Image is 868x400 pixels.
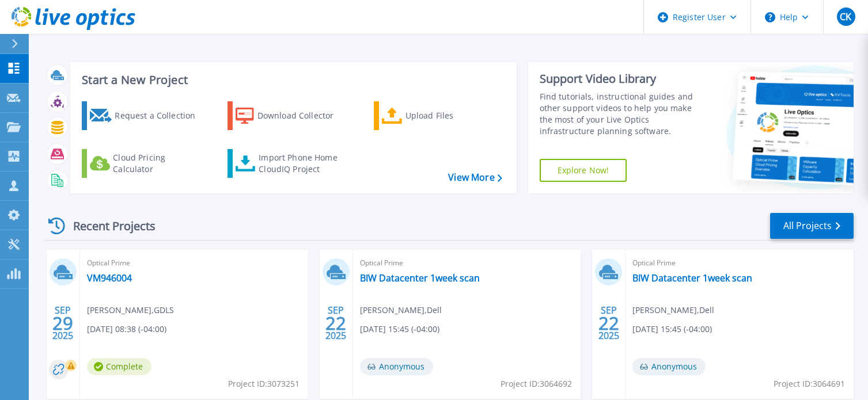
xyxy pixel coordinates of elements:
a: BIW Datacenter 1week scan [360,272,480,284]
span: Optical Prime [87,257,301,269]
a: Cloud Pricing Calculator [82,149,210,178]
div: Find tutorials, instructional guides and other support videos to help you make the most of your L... [540,91,703,137]
div: SEP 2025 [52,302,74,344]
div: Recent Projects [44,212,171,240]
span: 29 [52,318,73,328]
a: Request a Collection [82,101,210,130]
a: Explore Now! [540,159,627,182]
div: Import Phone Home CloudIQ Project [259,152,348,175]
a: Upload Files [374,101,502,130]
a: VM946004 [87,272,132,284]
div: Support Video Library [540,71,703,86]
div: Cloud Pricing Calculator [113,152,205,175]
span: [DATE] 15:45 (-04:00) [360,323,439,336]
span: 22 [325,318,346,328]
a: BIW Datacenter 1week scan [632,272,752,284]
span: Project ID: 3064691 [774,378,845,390]
span: [PERSON_NAME] , Dell [360,304,442,317]
span: Project ID: 3073251 [228,378,300,390]
div: Request a Collection [115,104,207,127]
span: Anonymous [632,358,706,375]
a: Download Collector [228,101,356,130]
div: Upload Files [405,104,498,127]
span: Complete [87,358,151,375]
span: Project ID: 3064692 [501,378,572,390]
span: Optical Prime [360,257,574,269]
span: [PERSON_NAME] , GDLS [87,304,174,317]
a: View More [448,172,502,183]
a: All Projects [770,213,854,239]
span: [DATE] 08:38 (-04:00) [87,323,166,336]
div: Download Collector [257,104,350,127]
div: SEP 2025 [325,302,347,344]
span: [PERSON_NAME] , Dell [632,304,714,317]
span: [DATE] 15:45 (-04:00) [632,323,712,336]
span: 22 [598,318,619,328]
span: Optical Prime [632,257,847,269]
h3: Start a New Project [82,74,502,86]
span: Anonymous [360,358,433,375]
div: SEP 2025 [598,302,620,344]
span: CK [840,12,851,21]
